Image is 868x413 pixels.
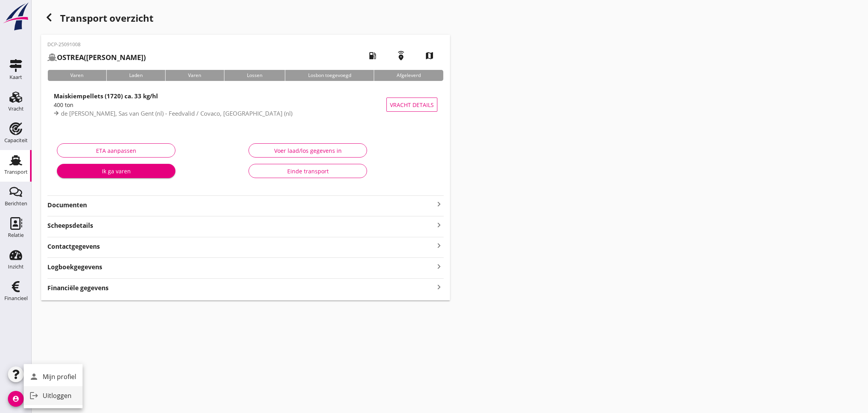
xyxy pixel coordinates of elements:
[47,87,444,122] a: Maiskiempellets (1720) ca. 33 kg/hl400 tonde [PERSON_NAME], Sas van Gent (nl) - Feedvalid / Covac...
[47,283,109,293] strong: Financiële gegevens
[8,106,24,111] div: Vracht
[255,146,360,155] div: Voer laad/los gegevens in
[8,233,24,238] div: Relatie
[43,372,76,381] div: Mijn profiel
[4,138,28,143] div: Capaciteit
[285,70,374,81] div: Losbon toegevoegd
[64,146,169,155] div: ETA aanpassen
[8,264,24,269] div: Inzicht
[249,164,367,178] button: Einde transport
[47,221,93,230] strong: Scheepsdetails
[4,296,28,301] div: Financieel
[61,109,292,117] span: de [PERSON_NAME], Sas van Gent (nl) - Feedvalid / Covaco, [GEOGRAPHIC_DATA] (nl)
[418,45,441,67] i: map
[54,92,158,100] strong: Maiskiempellets (1720) ca. 33 kg/hl
[2,2,30,31] img: logo-small.a267ee39.svg
[434,282,444,293] i: keyboard_arrow_right
[47,263,102,272] strong: Logboekgegevens
[47,70,106,81] div: Varen
[8,391,24,407] i: account_circle
[434,240,444,251] i: keyboard_arrow_right
[26,369,42,385] i: person
[362,45,384,67] i: local_gas_station
[434,261,444,272] i: keyboard_arrow_right
[434,220,444,230] i: keyboard_arrow_right
[63,167,169,175] div: Ik ga varen
[390,45,412,67] i: emergency_share
[374,70,444,81] div: Afgeleverd
[43,391,76,400] div: Uitloggen
[386,98,437,112] button: Vracht details
[47,242,100,251] strong: Contactgegevens
[47,41,146,48] p: DCP-25091008
[47,52,146,63] h2: ([PERSON_NAME])
[54,101,386,109] div: 400 ton
[5,201,27,206] div: Berichten
[255,167,360,175] div: Einde transport
[390,101,434,109] span: Vracht details
[57,53,84,62] strong: OSTREA
[47,201,434,210] strong: Documenten
[434,199,444,209] i: keyboard_arrow_right
[106,70,166,81] div: Laden
[224,70,285,81] div: Lossen
[41,9,450,28] div: Transport overzicht
[24,367,83,386] a: Mijn profiel
[9,75,22,80] div: Kaart
[165,70,224,81] div: Varen
[4,169,28,175] div: Transport
[57,143,175,158] button: ETA aanpassen
[249,143,367,158] button: Voer laad/los gegevens in
[26,388,42,404] i: logout
[57,164,175,178] button: Ik ga varen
